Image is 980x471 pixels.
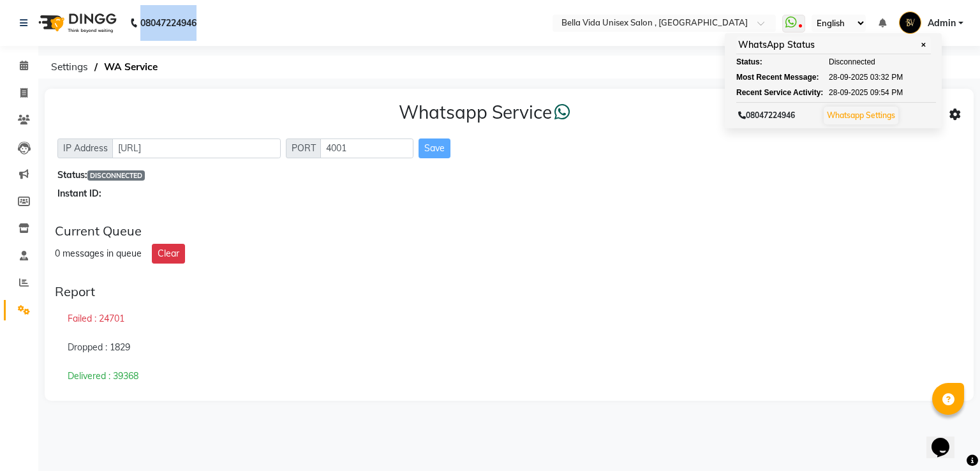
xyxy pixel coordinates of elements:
[98,56,164,78] span: WA Service
[55,333,963,363] div: Dropped : 1829
[899,11,921,34] img: Admin
[140,5,197,41] b: 08047224946
[57,138,114,158] span: IP Address
[829,56,875,68] span: Disconnected
[824,107,898,124] button: Whatsapp Settings
[152,244,185,264] button: Clear
[829,87,868,98] span: 28-09-2025
[736,87,806,98] div: Recent Service Activity:
[738,110,795,120] span: 08047224946
[736,56,806,68] div: Status:
[55,284,963,299] div: Report
[45,56,94,78] span: Settings
[917,40,929,50] span: ✕
[827,110,895,120] a: Whatsapp Settings
[57,168,961,182] div: Status:
[57,187,961,200] div: Instant ID:
[55,247,142,260] div: 0 messages in queue
[87,170,145,181] span: DISCONNECTED
[112,138,281,158] input: Sizing example input
[320,138,413,158] input: Sizing example input
[399,101,570,123] h3: Whatsapp Service
[55,304,963,334] div: Failed : 24701
[286,138,322,158] span: PORT
[55,223,963,239] div: Current Queue
[55,362,963,391] div: Delivered : 39368
[926,420,967,458] iframe: chat widget
[870,87,903,98] span: 09:54 PM
[736,71,806,83] div: Most Recent Message:
[870,71,903,83] span: 03:32 PM
[33,5,120,41] img: logo
[928,17,956,30] span: Admin
[736,36,931,54] div: WhatsApp Status
[829,71,868,83] span: 28-09-2025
